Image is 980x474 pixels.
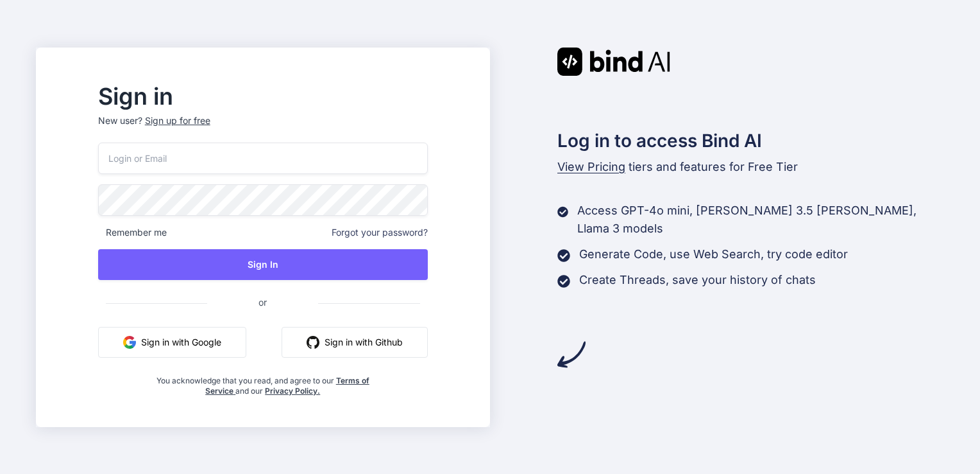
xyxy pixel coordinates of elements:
p: tiers and features for Free Tier [557,158,945,176]
button: Sign in with Google [98,327,246,358]
p: Access GPT-4o mini, [PERSON_NAME] 3.5 [PERSON_NAME], Llama 3 models [577,202,944,238]
button: Sign In [98,249,428,280]
button: Sign in with Github [282,327,428,358]
div: Sign up for free [145,114,210,127]
div: You acknowledge that you read, and agree to our and our [153,368,373,396]
p: New user? [98,114,428,143]
input: Login or Email [98,143,428,174]
h2: Log in to access Bind AI [557,127,945,154]
span: View Pricing [557,160,625,173]
h2: Sign in [98,86,428,107]
a: Terms of Service [205,376,369,396]
span: Remember me [98,226,167,239]
p: Generate Code, use Web Search, try code editor [579,245,848,263]
img: google [123,336,136,349]
span: or [207,286,318,318]
a: Privacy Policy. [265,386,320,396]
img: github [307,336,319,349]
p: Create Threads, save your history of chats [579,271,816,289]
img: Bind AI logo [557,48,670,76]
img: arrow [557,340,586,369]
span: Forgot your password? [332,226,428,239]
